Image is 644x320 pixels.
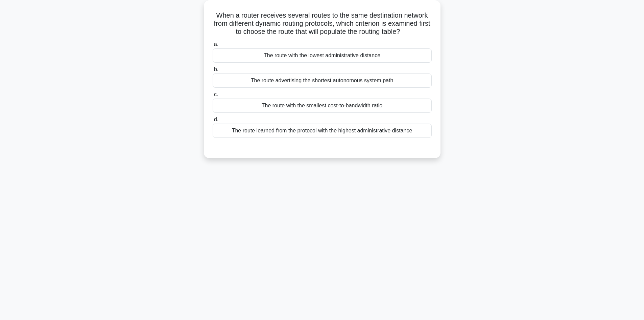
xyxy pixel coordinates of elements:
span: d. [214,116,218,122]
div: The route learned from the protocol with the highest administrative distance [213,124,432,138]
span: c. [214,91,218,97]
div: The route with the smallest cost-to-bandwidth ratio [213,99,432,113]
h5: When a router receives several routes to the same destination network from different dynamic rout... [212,11,432,36]
span: a. [214,41,218,47]
div: The route advertising the shortest autonomous system path [213,73,432,88]
span: b. [214,66,218,72]
div: The route with the lowest administrative distance [213,48,432,63]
